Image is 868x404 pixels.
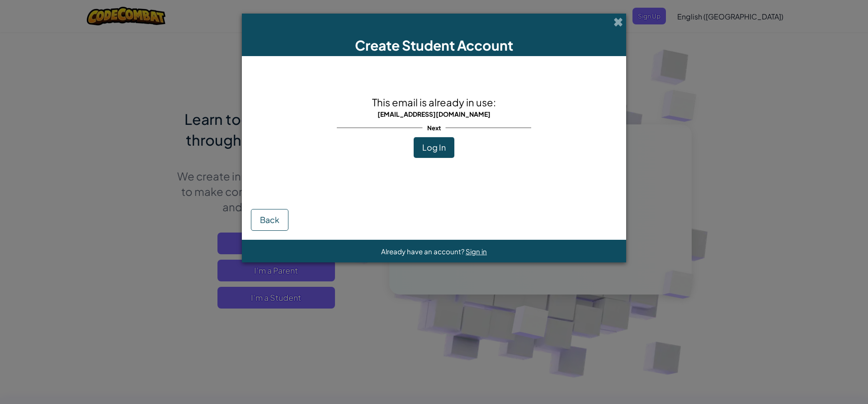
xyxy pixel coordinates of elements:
[414,137,454,158] button: Log In
[260,214,279,225] span: Back
[381,247,466,256] span: Already have an account?
[372,96,496,109] span: This email is already in use:
[355,37,513,54] span: Create Student Account
[423,121,446,134] span: Next
[251,209,288,231] button: Back
[422,142,446,152] span: Log In
[466,247,487,256] a: Sign in
[377,110,491,118] span: [EMAIL_ADDRESS][DOMAIN_NAME]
